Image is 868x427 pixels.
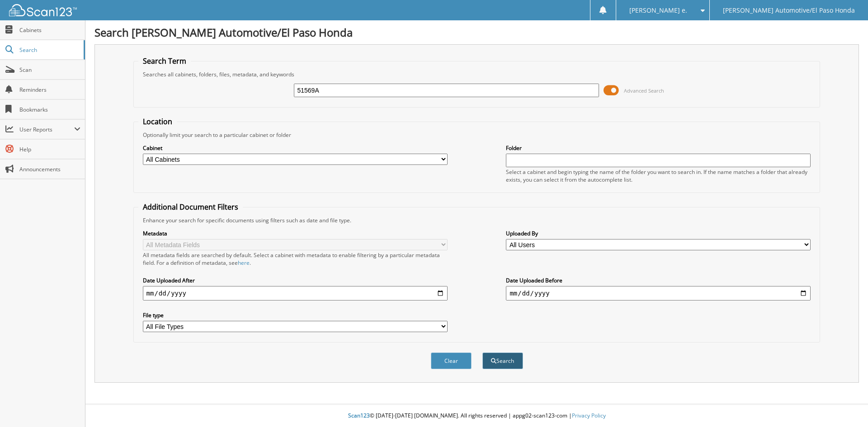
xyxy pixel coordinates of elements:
[723,8,855,13] span: [PERSON_NAME] Automotive/El Paso Honda
[143,277,448,284] label: Date Uploaded After
[138,70,816,78] div: Searches all cabinets, folders, files, metadata, and keywords
[143,144,448,152] label: Cabinet
[19,26,80,34] span: Cabinets
[572,412,606,419] a: Privacy Policy
[9,4,77,16] img: scan123-logo-white.svg
[19,86,80,94] span: Reminders
[624,87,664,94] span: Advanced Search
[506,168,811,183] div: Select a cabinet and begin typing the name of the folder you want to search in. If the name match...
[138,56,191,66] legend: Search Term
[19,126,74,133] span: User Reports
[143,251,448,267] div: All metadata fields are searched by default. Select a cabinet with metadata to enable filtering b...
[629,8,687,13] span: [PERSON_NAME] e.
[506,144,811,152] label: Folder
[348,412,370,419] span: Scan123
[482,352,523,369] button: Search
[138,202,243,212] legend: Additional Document Filters
[19,165,80,173] span: Announcements
[823,384,868,427] iframe: Chat Widget
[19,66,80,74] span: Scan
[506,286,811,300] input: end
[506,277,811,284] label: Date Uploaded Before
[238,259,250,267] a: here
[19,145,80,153] span: Help
[506,230,811,237] label: Uploaded By
[138,131,816,139] div: Optionally limit your search to a particular cabinet or folder
[19,106,80,113] span: Bookmarks
[143,230,448,237] label: Metadata
[138,216,816,224] div: Enhance your search for specific documents using filters such as date and file type.
[143,311,448,319] label: File type
[143,286,448,300] input: start
[19,46,79,54] span: Search
[138,117,177,127] legend: Location
[85,405,868,427] div: © [DATE]-[DATE] [DOMAIN_NAME]. All rights reserved | appg02-scan123-com |
[94,25,859,40] h1: Search [PERSON_NAME] Automotive/El Paso Honda
[431,352,472,369] button: Clear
